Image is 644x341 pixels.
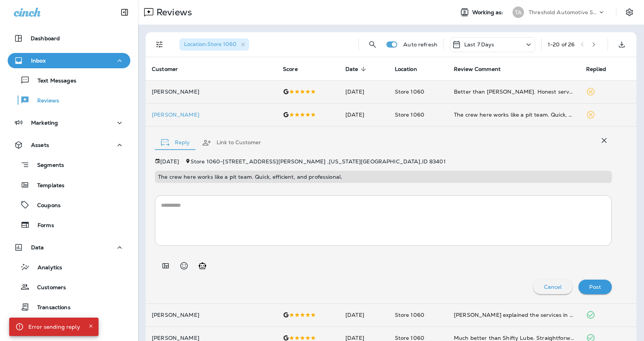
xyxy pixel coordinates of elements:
[160,158,179,165] p: [DATE]
[152,112,271,118] p: [PERSON_NAME]
[184,41,237,48] span: Location : Store 1060
[8,217,130,233] button: Forms
[176,258,192,273] button: Select an emoji
[395,311,424,318] span: Store 1060
[395,88,424,95] span: Store 1060
[179,38,249,51] div: Location:Store 1060
[152,66,178,72] span: Customer
[30,304,71,311] p: Transactions
[191,158,446,165] span: Store 1060 - [STREET_ADDRESS][PERSON_NAME] , [US_STATE][GEOGRAPHIC_DATA] , ID 83401
[8,177,130,193] button: Templates
[30,284,66,292] p: Customers
[195,258,210,273] button: Generate AI response
[30,222,54,229] p: Forms
[544,284,562,290] p: Cancel
[155,129,196,156] button: Reply
[153,7,192,18] p: Reviews
[30,162,64,170] p: Segments
[8,137,130,153] button: Assets
[533,280,573,294] button: Cancel
[548,41,575,48] div: 1 - 20 of 26
[345,66,368,72] span: Date
[114,5,135,20] button: Collapse Sidebar
[8,92,130,108] button: Reviews
[31,142,49,148] p: Assets
[8,240,130,255] button: Data
[283,66,298,72] span: Score
[454,88,574,96] div: Better than Jiffy Lube. Honest service and no awkward pressure.
[152,112,271,118] div: Click to view Customer Drawer
[30,97,59,105] p: Reviews
[403,41,437,48] p: Auto refresh
[339,80,389,103] td: [DATE]
[31,120,58,126] p: Marketing
[395,66,417,72] span: Location
[589,284,601,290] p: Post
[31,58,46,64] p: Inbox
[152,312,271,318] p: [PERSON_NAME]
[339,103,389,126] td: [DATE]
[578,280,612,294] button: Post
[513,7,524,18] div: TA
[283,66,308,72] span: Score
[31,35,60,41] p: Dashboard
[339,303,389,326] td: [DATE]
[454,111,574,119] div: The crew here works like a pit team. Quick, efficient, and professional.
[614,37,629,52] button: Export as CSV
[8,259,130,275] button: Analytics
[158,174,609,180] p: The crew here works like a pit team. Quick, efficient, and professional.
[8,299,130,315] button: Transactions
[586,66,606,72] span: Replied
[472,9,505,16] span: Working as:
[86,321,95,331] button: Close
[30,264,62,272] p: Analytics
[454,66,511,72] span: Review Comment
[8,279,130,295] button: Customers
[8,53,130,68] button: Inbox
[8,115,130,130] button: Marketing
[454,311,574,319] div: Nate explained the services in a way that made sense and kept things simple.
[30,182,64,189] p: Templates
[395,66,427,72] span: Location
[30,77,76,85] p: Text Messages
[529,9,598,15] p: Threshold Automotive Service dba Grease Monkey
[623,5,636,19] button: Settings
[152,335,271,341] p: [PERSON_NAME]
[158,258,173,273] button: Add in a premade template
[152,66,188,72] span: Customer
[454,66,501,72] span: Review Comment
[464,41,495,48] p: Last 7 Days
[152,89,271,95] p: [PERSON_NAME]
[8,197,130,213] button: Coupons
[365,37,380,52] button: Search Reviews
[8,31,130,46] button: Dashboard
[28,320,80,334] div: Error sending reply
[586,66,616,72] span: Replied
[345,66,358,72] span: Date
[8,72,130,88] button: Text Messages
[8,156,130,173] button: Segments
[152,37,167,52] button: Filters
[31,244,44,250] p: Data
[395,111,424,118] span: Store 1060
[8,319,130,335] button: Customer Groups
[196,129,267,156] button: Link to Customer
[30,202,61,209] p: Coupons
